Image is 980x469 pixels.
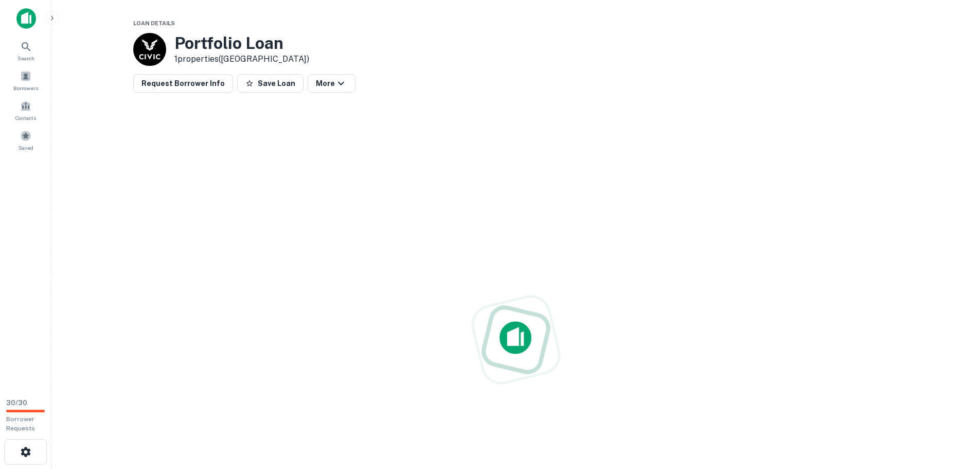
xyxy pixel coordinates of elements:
a: Search [3,37,48,64]
span: Saved [19,144,33,152]
a: Borrowers [3,66,48,94]
a: Contacts [3,96,48,124]
img: capitalize-icon.png [16,8,36,29]
button: More [308,74,355,93]
a: Saved [3,126,48,154]
p: 1 properties ([GEOGRAPHIC_DATA]) [174,53,309,65]
span: Borrowers [13,84,38,92]
button: Request Borrower Info [133,74,233,93]
span: 30 / 30 [6,399,27,407]
span: Search [17,54,34,62]
iframe: Chat Widget [929,387,980,436]
span: Loan Details [133,20,175,26]
span: Borrower Requests [6,415,35,432]
span: Contacts [15,114,36,122]
button: Save Loan [237,74,304,93]
h3: Portfolio Loan [174,33,309,53]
